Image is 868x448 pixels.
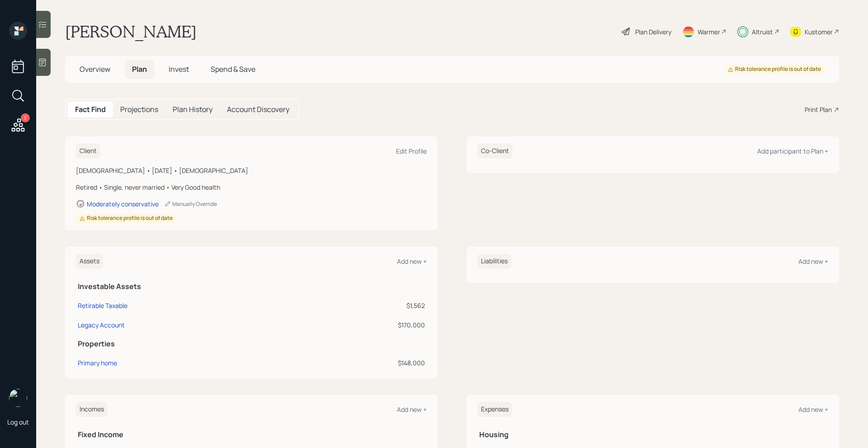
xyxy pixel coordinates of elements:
div: Log out [7,418,29,426]
h6: Client [76,144,100,159]
span: Invest [169,64,189,74]
h5: Plan History [173,105,212,114]
div: Print Plan [805,105,832,114]
div: Manually Override [164,200,217,208]
h5: Housing [479,430,826,439]
h1: [PERSON_NAME] [65,22,197,42]
div: [DEMOGRAPHIC_DATA] • [DATE] • [DEMOGRAPHIC_DATA] [76,166,427,175]
img: michael-russo-headshot.png [9,389,27,407]
div: $1,562 [300,301,425,310]
h6: Liabilities [477,254,511,269]
div: Add new + [397,405,427,414]
h6: Assets [76,254,103,269]
div: Retired • Single, never married • Very Good health [76,182,427,192]
h6: Co-Client [477,144,513,159]
span: Spend & Save [211,64,255,74]
h5: Fact Find [75,105,106,114]
h5: Fixed Income [78,430,425,439]
div: Legacy Account [78,320,125,330]
div: Altruist [752,27,773,37]
div: Add new + [798,405,828,414]
div: Primary home [78,358,117,368]
div: Kustomer [805,27,833,37]
div: Edit Profile [396,147,427,155]
div: Add new + [798,257,828,266]
div: Add participant to Plan + [757,147,828,155]
div: Risk tolerance profile is out of date [728,65,821,73]
span: Overview [80,64,110,74]
h5: Account Discovery [227,105,289,114]
div: Risk tolerance profile is out of date [80,215,173,222]
div: $148,000 [300,358,425,368]
div: $170,000 [300,320,425,330]
h5: Projections [120,105,158,114]
span: Plan [132,64,147,74]
h6: Expenses [477,402,512,417]
h5: Properties [78,340,425,348]
div: Moderately conservative [87,200,159,208]
h6: Incomes [76,402,108,417]
div: Plan Delivery [635,27,671,37]
div: Warmer [698,27,720,37]
div: Retirable Taxable [78,301,127,310]
div: 3 [21,113,30,122]
div: Add new + [397,257,427,266]
h5: Investable Assets [78,282,425,291]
